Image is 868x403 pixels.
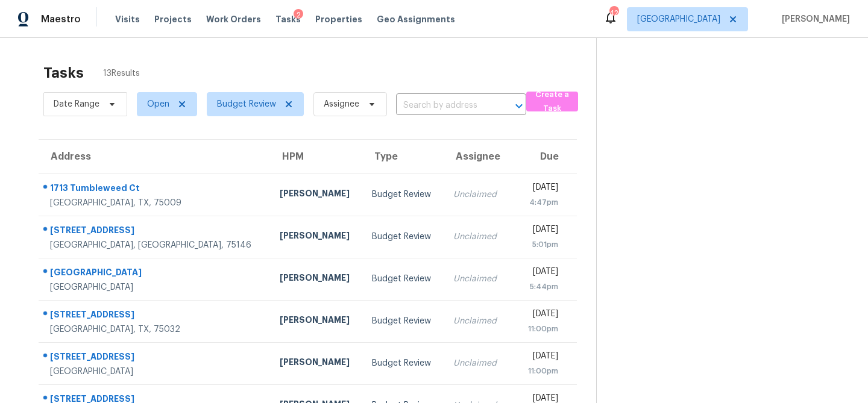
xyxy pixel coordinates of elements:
[377,13,455,25] span: Geo Assignments
[372,231,433,243] div: Budget Review
[43,67,84,79] h2: Tasks
[453,189,498,201] div: Unclaimed
[518,266,558,281] div: [DATE]
[50,308,260,323] div: [STREET_ADDRESS]
[50,239,260,251] div: [GEOGRAPHIC_DATA], [GEOGRAPHIC_DATA], 75146
[294,9,303,21] div: 2
[511,98,527,114] button: Open
[206,13,261,25] span: Work Orders
[637,13,720,25] span: [GEOGRAPHIC_DATA]
[518,350,558,365] div: [DATE]
[275,15,301,23] span: Tasks
[518,196,558,208] div: 4:47pm
[50,197,260,209] div: [GEOGRAPHIC_DATA], TX, 75009
[217,98,276,110] span: Budget Review
[372,315,433,327] div: Budget Review
[518,239,558,251] div: 5:01pm
[50,351,260,366] div: [STREET_ADDRESS]
[315,13,362,25] span: Properties
[372,273,433,285] div: Budget Review
[453,273,498,285] div: Unclaimed
[518,281,558,293] div: 5:44pm
[39,140,270,173] th: Address
[453,231,498,243] div: Unclaimed
[50,224,260,239] div: [STREET_ADDRESS]
[508,140,577,173] th: Due
[444,140,508,173] th: Assignee
[280,230,353,245] div: [PERSON_NAME]
[362,140,443,173] th: Type
[324,98,359,110] span: Assignee
[453,357,498,369] div: Unclaimed
[270,140,362,173] th: HPM
[372,189,433,201] div: Budget Review
[280,356,353,371] div: [PERSON_NAME]
[518,223,558,239] div: [DATE]
[147,98,169,110] span: Open
[777,13,850,25] span: [PERSON_NAME]
[103,67,140,80] span: 13 Results
[532,88,572,116] span: Create a Task
[280,314,353,329] div: [PERSON_NAME]
[115,13,140,25] span: Visits
[372,357,433,369] div: Budget Review
[609,7,618,19] div: 42
[50,281,260,293] div: [GEOGRAPHIC_DATA]
[54,98,99,110] span: Date Range
[280,272,353,287] div: [PERSON_NAME]
[280,187,353,202] div: [PERSON_NAME]
[154,13,192,25] span: Projects
[518,365,558,377] div: 11:00pm
[50,366,260,378] div: [GEOGRAPHIC_DATA]
[518,323,558,335] div: 11:00pm
[41,13,81,25] span: Maestro
[518,308,558,323] div: [DATE]
[50,323,260,336] div: [GEOGRAPHIC_DATA], TX, 75032
[50,182,260,197] div: 1713 Tumbleweed Ct
[50,266,260,281] div: [GEOGRAPHIC_DATA]
[453,315,498,327] div: Unclaimed
[526,92,578,111] button: Create a Task
[518,181,558,196] div: [DATE]
[396,96,492,115] input: Search by address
